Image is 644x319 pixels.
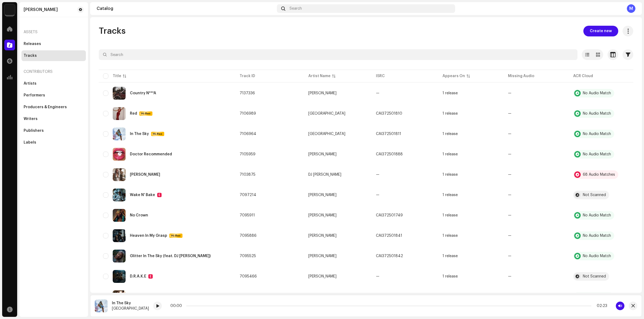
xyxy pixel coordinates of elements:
[376,254,403,258] div: CAI372501842
[113,250,126,262] img: 425f7dfc-188d-4f7f-a9b4-ead171967bfd
[308,152,367,156] span: CRONIC
[240,91,255,95] span: 7137336
[442,193,500,197] span: 1 release
[148,274,153,279] div: E
[583,275,606,278] div: Not Scanned
[113,209,126,222] img: 5b264419-81f9-46dc-8f34-25149a2d07d9
[308,91,367,95] span: CRONIC
[308,254,336,258] div: [PERSON_NAME]
[130,213,148,217] div: No Crown
[508,234,564,238] re-a-table-badge: —
[308,132,367,136] span: Persia
[376,152,403,156] div: CAI372501888
[240,173,255,177] span: 7103875
[627,4,635,13] div: M
[508,173,564,177] re-a-table-badge: —
[24,117,38,121] div: Writers
[442,73,465,79] div: Appears On
[24,105,67,109] div: Producers & Engineers
[376,275,379,278] div: —
[152,132,164,136] span: Hi-Res
[130,132,149,136] div: In The Sky
[240,213,255,217] span: 7095911
[583,112,611,115] div: No Audio Match
[130,234,167,238] div: Heaven In My Grasp
[308,193,367,197] span: CRONIC
[442,173,458,177] div: 1 release
[583,152,611,156] div: No Audio Match
[590,26,612,36] span: Create new
[442,132,458,136] div: 1 release
[240,254,256,258] span: 7095525
[442,152,500,156] span: 1 release
[21,50,86,61] re-m-nav-item: Tracks
[508,254,564,258] re-a-table-badge: —
[113,189,126,201] img: 9b2c4190-c8f1-444d-88f5-6a6c21828ca7
[442,112,458,115] div: 1 release
[442,254,500,258] span: 1 release
[442,132,500,136] span: 1 release
[240,193,256,197] span: 7097214
[99,49,577,60] input: Search
[442,193,458,197] div: 1 release
[240,234,257,238] span: 7095886
[583,254,611,258] div: No Audio Match
[308,132,345,136] div: [GEOGRAPHIC_DATA]
[376,91,379,95] div: —
[21,26,86,39] re-a-nav-header: Assets
[113,73,121,79] div: Title
[21,39,86,49] re-m-nav-item: Releases
[376,213,403,217] div: CAI372501749
[583,132,611,136] div: No Audio Match
[376,132,401,136] div: CAI372501811
[240,132,256,136] span: 7106964
[442,234,500,238] span: 1 release
[113,270,126,283] img: 6dc5cafb-b208-4215-b6c1-b3088406d8b2
[24,42,41,46] div: Releases
[170,234,182,238] span: Hi-Res
[376,234,402,238] div: CAI372501841
[240,275,257,278] span: 7095466
[442,112,500,115] span: 1 release
[130,112,137,115] div: Red
[170,304,184,308] div: 00:00
[442,234,458,238] div: 1 release
[130,193,155,197] div: Wake N' Bake
[308,254,367,258] span: CRONIC
[308,173,367,177] span: DJ OOWEE
[442,213,458,217] div: 1 release
[442,213,500,217] span: 1 release
[113,87,126,100] img: 2d58cede-2660-4f41-b5fd-99a409b74648
[376,112,402,115] div: CAI372501810
[21,137,86,148] re-m-nav-item: Labels
[24,140,36,145] div: Labels
[583,193,606,197] div: Not Scanned
[21,125,86,136] re-m-nav-item: Publishers
[442,173,500,177] span: 1 release
[308,193,336,197] div: [PERSON_NAME]
[113,290,126,303] img: 86faa1d9-1f7a-41c6-9294-b2790bac864f
[95,299,108,312] img: 3a9502ce-633e-4124-9c05-292b34fbd615
[308,173,341,177] div: DJ [PERSON_NAME]
[21,65,86,78] re-a-nav-header: Contributors
[112,306,149,311] div: [GEOGRAPHIC_DATA]
[113,168,126,181] img: 80a2170d-57ab-460c-8e8d-dd1ead2cbb5d
[113,229,126,242] img: 52129f19-f19d-456c-85da-9ba1e9082b45
[21,90,86,101] re-m-nav-item: Performers
[508,275,564,278] re-a-table-badge: —
[112,301,149,305] div: In The Sky
[24,7,58,12] div: CRONIC
[583,26,618,36] button: Create new
[21,102,86,112] re-m-nav-item: Producers & Engineers
[594,304,607,308] div: 02:23
[308,152,336,156] div: [PERSON_NAME]
[97,6,275,11] div: Catalog
[308,112,367,115] span: Persia
[24,93,45,97] div: Performers
[308,213,336,217] div: [PERSON_NAME]
[442,275,500,278] span: 1 release
[508,132,564,136] re-a-table-badge: —
[113,127,126,140] img: 3a9502ce-633e-4124-9c05-292b34fbd615
[308,234,336,238] div: [PERSON_NAME]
